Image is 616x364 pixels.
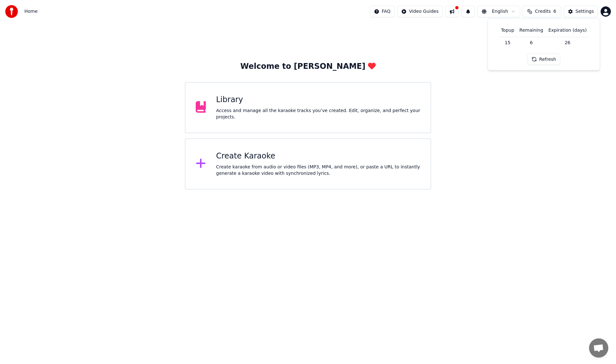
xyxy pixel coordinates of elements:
[397,6,443,17] button: Video Guides
[523,6,561,17] button: Credits6
[216,151,421,161] div: Create Karaoke
[498,37,517,48] td: 15
[535,8,551,15] span: Credits
[576,8,594,15] div: Settings
[216,164,421,177] div: Create karaoke from audio or video files (MP3, MP4, and more), or paste a URL to instantly genera...
[498,24,517,37] th: Topup
[527,53,560,65] button: Refresh
[216,108,421,120] div: Access and manage all the karaoke tracks you’ve created. Edit, organize, and perfect your projects.
[24,8,38,15] span: Home
[546,37,589,48] td: 26
[240,61,376,72] div: Welcome to [PERSON_NAME]
[370,6,395,17] button: FAQ
[216,95,421,105] div: Library
[5,5,18,18] img: youka
[589,338,608,358] div: Open chat
[517,24,546,37] th: Remaining
[546,24,589,37] th: Expiration (days)
[517,37,546,48] td: 6
[564,6,598,17] button: Settings
[24,8,38,15] nav: breadcrumb
[553,8,556,15] span: 6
